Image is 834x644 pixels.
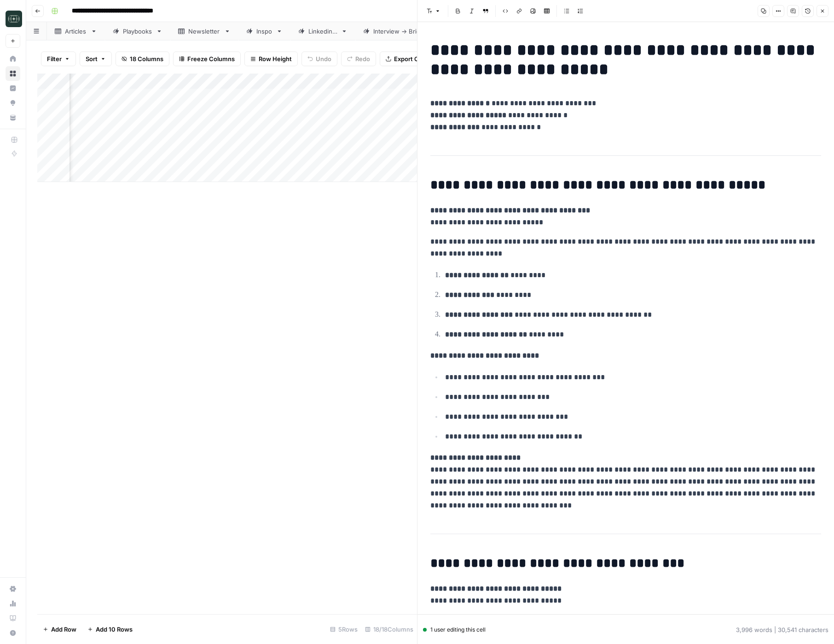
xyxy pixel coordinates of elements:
[244,51,298,66] button: Row Height
[86,54,98,63] span: Sort
[6,611,20,626] a: Learning Hub
[326,622,361,637] div: 5 Rows
[80,51,112,66] button: Sort
[256,27,272,36] div: Inspo
[187,54,235,63] span: Freeze Columns
[316,54,331,63] span: Undo
[37,622,82,637] button: Add Row
[188,27,220,36] div: Newsletter
[173,51,241,66] button: Freeze Columns
[380,51,433,66] button: Export CSV
[736,625,828,634] div: 3,996 words | 30,541 characters
[6,110,20,125] a: Your Data
[47,54,62,63] span: Filter
[6,81,20,96] a: Insights
[238,22,290,40] a: Inspo
[355,22,444,40] a: Interview -> Briefs
[123,27,152,36] div: Playbooks
[6,51,20,66] a: Home
[51,625,76,634] span: Add Row
[341,51,376,66] button: Redo
[65,27,87,36] div: Articles
[105,22,170,40] a: Playbooks
[96,625,133,634] span: Add 10 Rows
[6,596,20,611] a: Usage
[423,626,486,634] div: 1 user editing this cell
[6,11,22,27] img: Catalyst Logo
[6,581,20,596] a: Settings
[130,54,163,63] span: 18 Columns
[6,7,20,30] button: Workspace: Catalyst
[394,54,427,63] span: Export CSV
[41,51,76,66] button: Filter
[355,54,370,63] span: Redo
[6,66,20,81] a: Browse
[361,622,417,637] div: 18/18 Columns
[82,622,138,637] button: Add 10 Rows
[373,27,426,36] div: Interview -> Briefs
[170,22,238,40] a: Newsletter
[47,22,105,40] a: Articles
[6,96,20,110] a: Opportunities
[259,54,292,63] span: Row Height
[290,22,355,40] a: Linkedin 3
[6,626,20,640] button: Help + Support
[301,51,337,66] button: Undo
[308,27,337,36] div: Linkedin 3
[116,51,169,66] button: 18 Columns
